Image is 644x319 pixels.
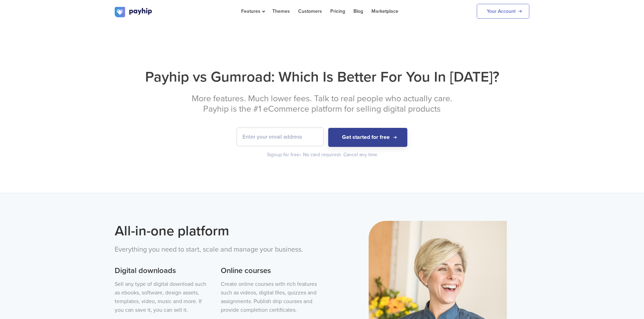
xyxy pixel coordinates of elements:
p: Create online courses with rich features such as videos, digital files, quizzes and assignments. ... [221,280,317,315]
input: Enter your email address [237,128,323,146]
h2: More features. Much lower fees. Talk to real people who actually care. Payhip is the #1 eCommerce... [115,93,529,114]
div: Cancel any time [343,151,377,158]
div: Signup for free [267,151,302,158]
p: Everything you need to start, scale and manage your business. [115,244,317,255]
button: Get started for free [328,128,407,147]
span: • [340,152,341,158]
a: Your Account [477,4,529,19]
img: logo.svg [115,7,153,17]
span: • [299,152,301,158]
h3: Digital downloads [115,265,211,276]
h1: Payhip vs Gumroad: Which Is Better For You In [DATE]? [115,67,529,86]
span: Features [241,8,264,14]
p: Sell any type of digital download such as ebooks, software, design assets, templates, video, musi... [115,280,211,315]
div: No card required [303,151,342,158]
h2: All-in-one platform [115,221,317,241]
h3: Online courses [221,265,317,276]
